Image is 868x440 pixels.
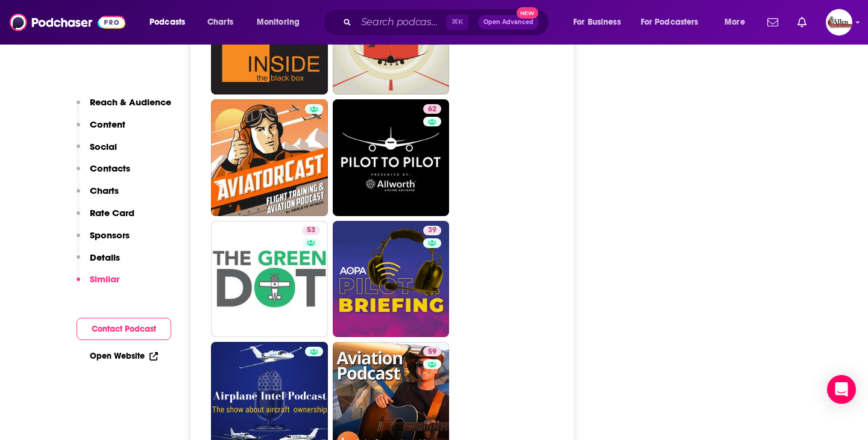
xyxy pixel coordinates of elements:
[77,163,130,185] button: Contacts
[90,119,125,130] p: Content
[257,14,300,31] span: Monitoring
[725,14,745,31] span: More
[149,14,185,31] span: Podcasts
[248,13,315,32] button: open menu
[211,221,328,338] a: 53
[77,185,119,207] button: Charts
[428,104,436,116] span: 62
[333,221,450,338] a: 39
[90,96,171,108] p: Reach & Audience
[335,8,561,36] div: Search podcasts, credits, & more...
[428,346,436,358] span: 59
[517,7,538,19] span: New
[90,229,130,241] p: Sponsors
[200,13,241,32] a: Charts
[77,273,119,296] button: Similar
[77,318,171,340] button: Contact Podcast
[826,9,852,36] span: Logged in as AllenMedia
[90,185,119,196] p: Charts
[307,225,315,237] span: 53
[141,13,201,32] button: open menu
[446,14,468,30] span: ⌘ K
[423,347,441,356] a: 59
[826,9,852,36] img: User Profile
[478,15,539,29] button: Open AdvancedNew
[826,9,852,36] button: Show profile menu
[90,273,119,285] p: Similar
[333,99,450,216] a: 62
[90,207,134,218] p: Rate Card
[77,207,134,229] button: Rate Card
[10,11,125,34] img: Podchaser - Follow, Share and Rate Podcasts
[90,163,130,174] p: Contacts
[356,13,446,32] input: Search podcasts, credits, & more...
[483,19,533,25] span: Open Advanced
[428,225,436,237] span: 39
[423,226,441,235] a: 39
[90,252,120,263] p: Details
[641,14,699,31] span: For Podcasters
[827,375,856,404] div: Open Intercom Messenger
[423,104,441,114] a: 62
[302,226,320,235] a: 53
[565,13,636,32] button: open menu
[90,141,117,152] p: Social
[90,351,158,361] a: Open Website
[207,14,233,31] span: Charts
[77,252,120,274] button: Details
[77,96,171,119] button: Reach & Audience
[77,229,130,252] button: Sponsors
[793,12,811,33] a: Show notifications dropdown
[633,13,716,32] button: open menu
[77,119,125,141] button: Content
[716,13,760,32] button: open menu
[763,12,783,33] a: Show notifications dropdown
[573,14,621,31] span: For Business
[77,141,117,163] button: Social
